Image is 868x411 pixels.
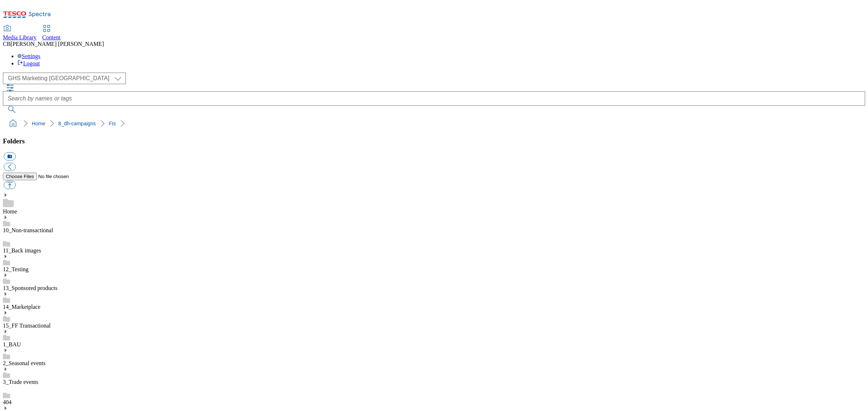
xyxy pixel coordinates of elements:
[10,41,104,47] span: [PERSON_NAME] [PERSON_NAME]
[3,227,53,233] a: 10_Non-transactional
[3,208,17,215] a: Home
[17,60,40,66] a: Logout
[3,285,58,291] a: 13_Sponsored products
[3,266,29,272] a: 12_Testing
[3,26,37,41] a: Media Library
[42,34,61,40] span: Content
[42,26,61,41] a: Content
[3,341,21,347] a: 1_BAU
[3,379,38,385] a: 3_Trade events
[3,34,37,40] span: Media Library
[3,323,51,329] a: 15_FF Transactional
[17,53,41,59] a: Settings
[3,41,10,47] span: CB
[3,399,12,405] a: 404
[7,118,19,129] a: home
[3,137,865,145] h3: Folders
[3,304,41,310] a: 14_Marketplace
[3,117,865,130] nav: breadcrumb
[109,121,116,126] a: FIs
[58,121,96,126] a: 8_dh-campaigns
[3,247,41,254] a: 11_Back images
[3,91,865,106] input: Search by names or tags
[32,121,45,126] a: Home
[3,360,46,366] a: 2_Seasonal events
